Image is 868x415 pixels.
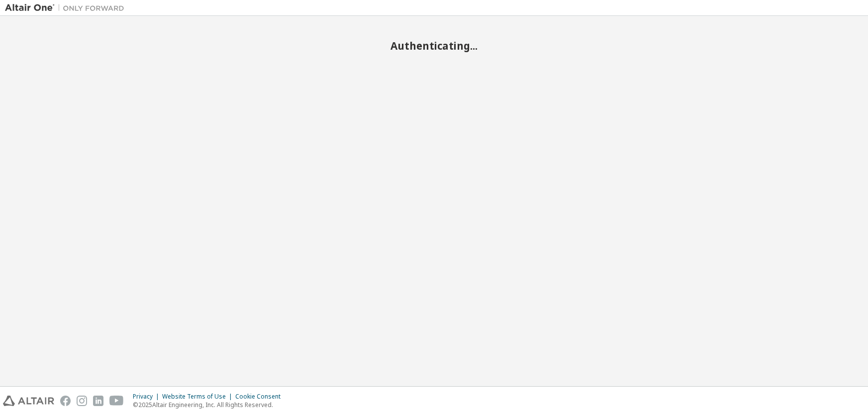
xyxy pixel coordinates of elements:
[133,393,162,401] div: Privacy
[3,396,54,406] img: altair_logo.svg
[235,393,287,401] div: Cookie Consent
[5,39,863,52] h2: Authenticating...
[5,3,129,13] img: Altair One
[162,393,235,401] div: Website Terms of Use
[109,396,124,406] img: youtube.svg
[133,401,287,409] p: © 2025 Altair Engineering, Inc. All Rights Reserved.
[93,396,103,406] img: linkedin.svg
[77,396,87,406] img: instagram.svg
[60,396,71,406] img: facebook.svg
